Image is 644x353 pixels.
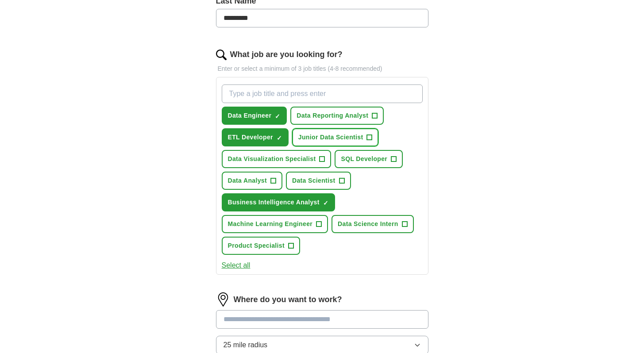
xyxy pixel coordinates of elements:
[228,133,273,142] span: ETL Developer
[230,49,343,61] label: What job are you looking for?
[216,50,227,60] img: search.png
[323,200,328,207] span: ✓
[216,64,428,73] p: Enter or select a minimum of 3 job titles (4-8 recommended)
[332,215,414,233] button: Data Science Intern
[228,241,285,250] span: Product Specialist
[277,134,282,142] span: ✓
[222,237,300,255] button: Product Specialist
[222,150,332,168] button: Data Visualization Specialist
[228,111,272,120] span: Data Engineer
[224,340,268,350] span: 25 mile radius
[290,107,384,125] button: Data Reporting Analyst
[341,154,387,164] span: SQL Developer
[335,150,403,168] button: SQL Developer
[228,154,316,164] span: Data Visualization Specialist
[286,172,351,190] button: Data Scientist
[338,219,398,229] span: Data Science Intern
[228,198,320,207] span: Business Intelligence Analyst
[298,133,363,142] span: Junior Data Scientist
[297,111,368,120] span: Data Reporting Analyst
[222,172,283,190] button: Data Analyst
[222,215,328,233] button: Machine Learning Engineer
[292,176,335,185] span: Data Scientist
[222,128,289,146] button: ETL Developer✓
[222,84,423,103] input: Type a job title and press enter
[234,294,342,306] label: Where do you want to work?
[222,193,335,211] button: Business Intelligence Analyst✓
[222,107,287,125] button: Data Engineer✓
[228,176,267,185] span: Data Analyst
[216,292,230,307] img: location.png
[228,219,313,229] span: Machine Learning Engineer
[275,113,280,120] span: ✓
[292,128,379,146] button: Junior Data Scientist
[222,260,251,271] button: Select all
